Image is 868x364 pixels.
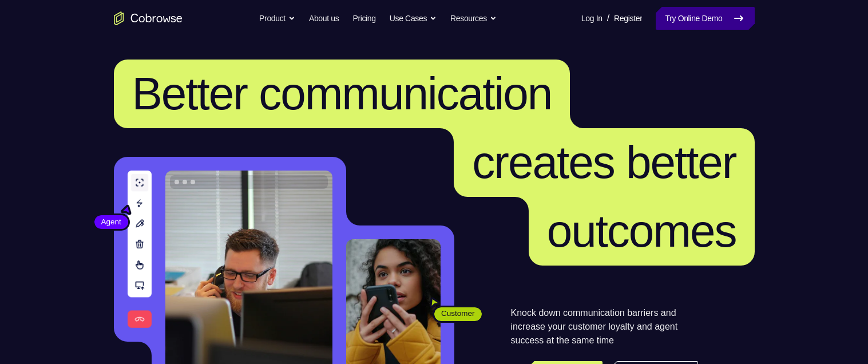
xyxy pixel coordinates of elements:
a: Register [614,7,642,30]
button: Resources [450,7,497,30]
button: Product [259,7,295,30]
a: Pricing [352,7,375,30]
a: Try Online Demo [656,7,754,30]
p: Knock down communication barriers and increase your customer loyalty and agent success at the sam... [511,306,698,347]
a: Log In [581,7,603,30]
a: About us [309,7,339,30]
a: Go to the home page [114,11,183,25]
span: outcomes [547,205,736,256]
span: Better communication [132,68,552,119]
span: creates better [472,137,736,188]
button: Use Cases [390,7,437,30]
span: / [607,11,609,25]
